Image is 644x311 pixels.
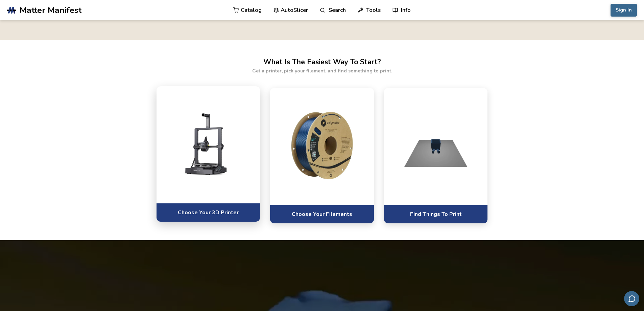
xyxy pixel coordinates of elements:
img: Pick software [277,112,367,179]
span: Matter Manifest [20,5,81,15]
a: Find Things To Print [384,205,488,223]
h2: What Is The Easiest Way To Start? [263,57,381,67]
img: Choose a printer [163,110,254,178]
img: Select materials [391,112,481,179]
a: Choose Your 3D Printer [157,203,260,222]
a: Choose Your Filaments [270,205,374,223]
button: Send feedback via email [624,291,639,306]
button: Sign In [611,4,637,17]
p: Get a printer, pick your filament, and find something to print. [252,67,392,74]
